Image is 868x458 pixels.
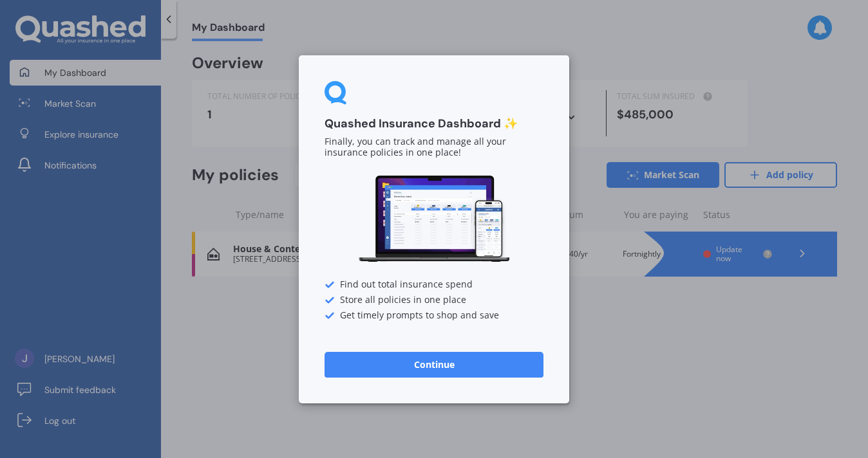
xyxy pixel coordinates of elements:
div: Find out total insurance spend [325,279,543,289]
button: Continue [325,351,543,377]
div: Get timely prompts to shop and save [325,310,543,320]
h3: Quashed Insurance Dashboard ✨ [325,116,543,131]
p: Finally, you can track and manage all your insurance policies in one place! [325,136,543,158]
div: Store all policies in one place [325,295,543,305]
img: Dashboard [357,174,511,264]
